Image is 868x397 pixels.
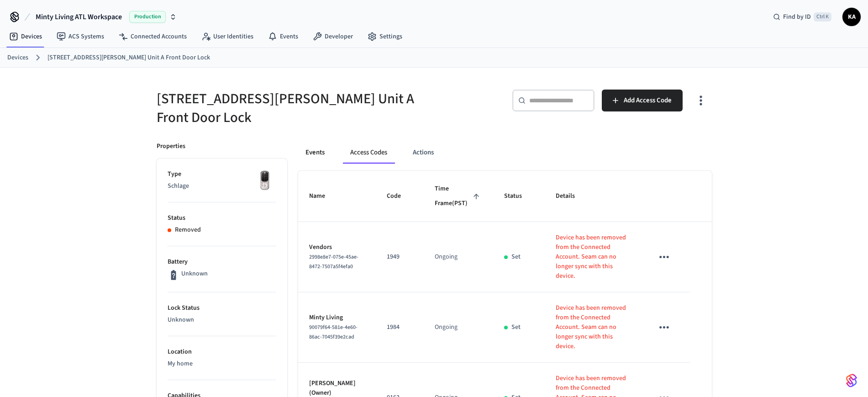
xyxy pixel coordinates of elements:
span: Minty Living ATL Workspace [36,11,122,22]
p: Device has been removed from the Connected Account. Seam can no longer sync with this device. [556,233,631,281]
p: Status [168,213,276,223]
img: Yale Assure Touchscreen Wifi Smart Lock, Satin Nickel, Front [253,169,276,192]
p: My home [168,359,276,369]
span: Code [387,189,413,203]
p: Lock Status [168,303,276,313]
button: Events [298,142,332,164]
span: Find by ID [783,12,811,21]
p: Schlage [168,181,276,191]
span: KA [843,9,860,25]
p: Minty Living [309,313,365,323]
img: SeamLogoGradient.69752ec5.svg [846,373,857,388]
p: Unknown [168,315,276,325]
a: Developer [305,28,360,45]
p: Set [511,252,521,262]
a: Connected Accounts [111,28,194,45]
p: Device has been removed from the Connected Account. Seam can no longer sync with this device. [556,303,631,351]
td: Ongoing [424,222,493,292]
a: User Identities [194,28,261,45]
span: Add Access Code [624,95,672,106]
p: Removed [175,225,201,235]
button: Add Access Code [602,90,683,111]
p: Properties [157,142,185,151]
a: Devices [2,28,49,45]
p: Unknown [181,269,208,279]
p: Vendors [309,243,365,252]
h5: [STREET_ADDRESS][PERSON_NAME] Unit A Front Door Lock [157,90,429,127]
a: [STREET_ADDRESS][PERSON_NAME] Unit A Front Door Lock [47,53,210,63]
span: Details [556,189,587,203]
span: Production [129,11,166,23]
p: Location [168,347,276,357]
p: Battery [168,257,276,267]
span: Status [504,189,534,203]
button: Actions [405,142,441,164]
span: Ctrl K [814,12,831,21]
p: 1949 [387,252,413,262]
span: Time Frame(PST) [435,182,482,211]
p: Set [511,323,521,332]
a: Devices [7,53,28,63]
span: Name [309,189,337,203]
p: 1984 [387,323,413,332]
a: Events [261,28,305,45]
p: Type [168,169,276,179]
button: Access Codes [343,142,395,164]
a: Settings [360,28,410,45]
button: KA [842,8,861,26]
span: 90079f64-581e-4e60-86ac-7045f39e2cad [309,323,358,341]
span: 2998e8e7-075e-45ae-8472-7507a5f4efa0 [309,253,358,270]
div: ant example [298,142,712,164]
a: ACS Systems [49,28,111,45]
td: Ongoing [424,292,493,363]
div: Find by IDCtrl K [766,9,839,25]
